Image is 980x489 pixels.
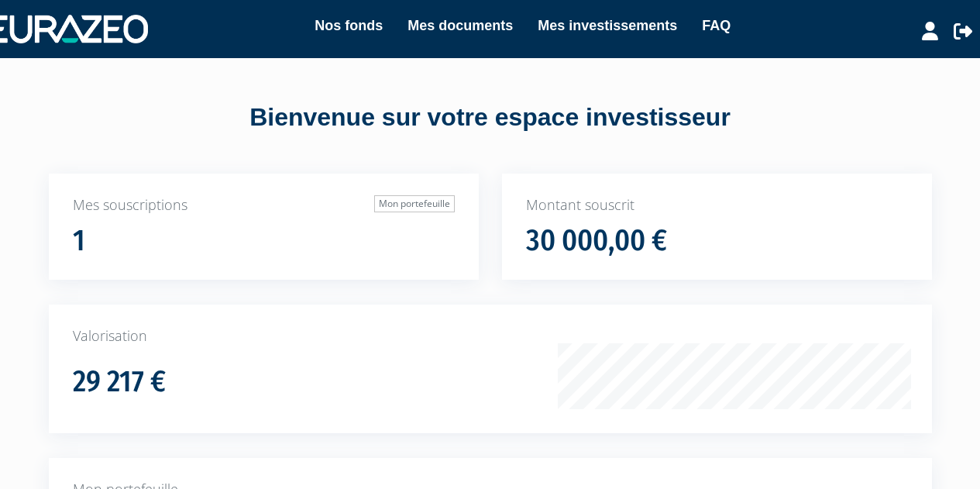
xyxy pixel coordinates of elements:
a: Nos fonds [315,15,383,36]
h1: 1 [73,225,85,257]
a: Mes documents [407,15,513,36]
a: FAQ [702,15,731,36]
h1: 30 000,00 € [526,225,667,257]
div: Bienvenue sur votre espace investisseur [12,100,968,136]
a: Mon portefeuille [374,195,455,212]
h1: 29 217 € [73,366,166,398]
p: Valorisation [73,326,908,346]
p: Mes souscriptions [73,195,455,215]
p: Montant souscrit [526,195,908,215]
a: Mes investissements [538,15,677,36]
